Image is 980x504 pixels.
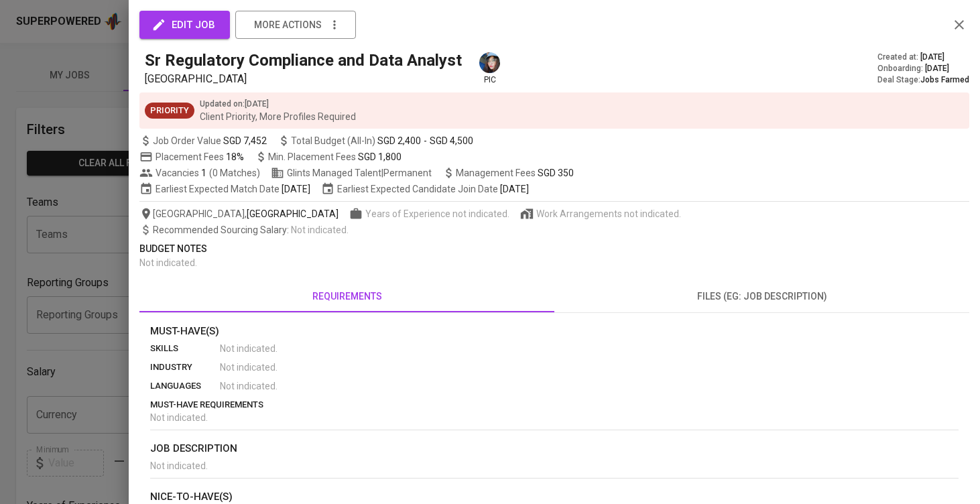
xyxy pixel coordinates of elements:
p: Must-Have(s) [150,324,959,339]
span: Priority [145,105,194,117]
span: Years of Experience not indicated. [365,207,509,220]
span: SGD 7,452 [223,134,267,147]
span: 18% [226,151,244,162]
div: pic [478,51,501,86]
span: Job Order Value [139,134,267,147]
span: SGD 350 [538,168,574,178]
span: Not indicated . [291,225,349,235]
button: more actions [235,11,356,39]
p: skills [150,342,220,355]
span: more actions [254,17,322,34]
span: Not indicated . [220,379,278,393]
span: [DATE] [282,182,310,196]
span: - [424,134,427,147]
div: Onboarding : [877,63,969,74]
span: Jobs Farmed [920,75,969,84]
span: Management Fees [456,168,574,178]
span: [DATE] [500,182,529,196]
span: requirements [147,288,546,305]
span: Earliest Expected Candidate Join Date [321,182,529,196]
span: Not indicated . [220,361,278,374]
span: edit job [154,16,215,34]
img: diazagista@glints.com [479,52,500,73]
span: [GEOGRAPHIC_DATA] [247,207,339,220]
span: Vacancies ( 0 Matches ) [139,166,260,180]
span: [GEOGRAPHIC_DATA] , [139,207,339,220]
span: 1 [199,166,206,180]
span: [DATE] [920,52,944,63]
span: SGD 4,500 [430,134,473,147]
span: Not indicated . [150,460,208,471]
span: Placement Fees [156,151,244,162]
p: industry [150,361,220,374]
div: Created at : [877,52,969,63]
p: must-have requirements [150,398,959,412]
span: Work Arrangements not indicated. [536,207,681,220]
p: Budget Notes [139,242,969,256]
div: Deal Stage : [877,74,969,86]
h5: Sr Regulatory Compliance and Data Analyst [145,50,462,71]
p: Updated on : [DATE] [200,98,356,110]
span: Not indicated . [139,257,197,268]
span: [GEOGRAPHIC_DATA] [145,72,247,85]
span: Earliest Expected Match Date [139,182,310,196]
span: Total Budget (All-In) [278,134,473,147]
span: Recommended Sourcing Salary : [153,225,291,235]
span: SGD 1,800 [358,151,402,162]
button: edit job [139,11,230,39]
p: languages [150,379,220,393]
span: Not indicated . [220,342,278,355]
span: files (eg: job description) [562,288,961,305]
span: SGD 2,400 [377,134,421,147]
span: Min. Placement Fees [268,151,402,162]
span: Not indicated . [150,412,208,423]
p: Client Priority, More Profiles Required [200,110,356,123]
span: [DATE] [925,63,949,74]
span: Glints Managed Talent | Permanent [271,166,432,180]
p: job description [150,441,959,456]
